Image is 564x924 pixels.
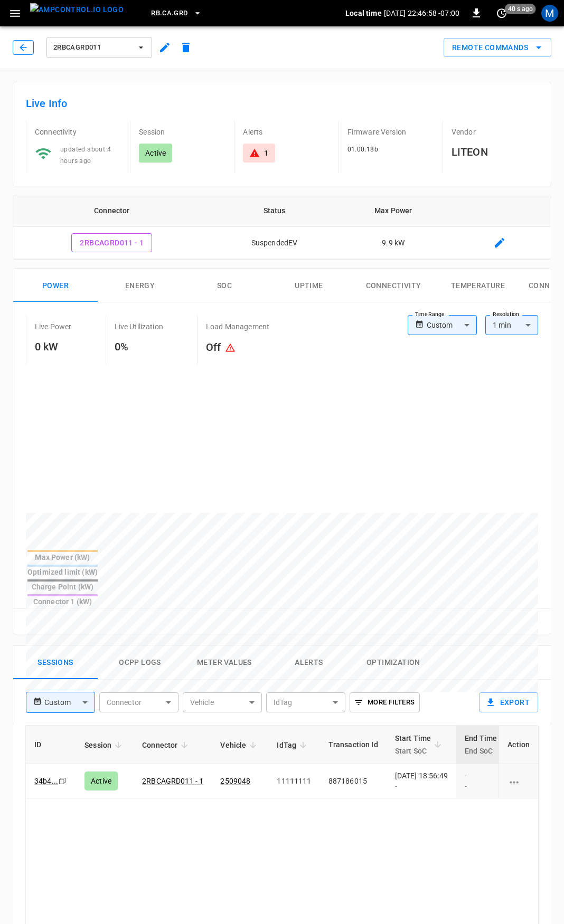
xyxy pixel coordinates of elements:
[26,726,76,764] th: ID
[30,3,124,16] img: ampcontrol.io logo
[444,38,551,58] div: remote commands options
[13,269,98,302] button: Power
[35,338,72,355] h6: 0 kW
[351,646,436,680] button: Optimization
[338,227,448,260] td: 9.9 kW
[493,310,519,319] label: Resolution
[345,8,382,18] p: Local time
[541,5,558,22] div: profile-icon
[60,146,111,165] span: updated about 4 hours ago
[384,8,459,18] p: [DATE] 22:46:58 -07:00
[53,42,131,54] span: 2RBCAGRD011
[465,745,497,757] p: End SoC
[220,739,260,751] span: Vehicle
[13,195,551,260] table: connector table
[505,4,536,14] span: 40 s ago
[151,7,187,20] span: RB.CA.GRD
[221,338,240,358] button: Existing capacity schedules won’t take effect because Load Management is turned off. To activate ...
[243,127,330,137] p: Alerts
[145,148,166,158] p: Active
[115,321,163,332] p: Live Utilization
[211,227,339,260] td: SuspendedEV
[44,692,95,712] div: Custom
[427,315,477,335] div: Custom
[444,38,551,58] button: Remote Commands
[13,646,98,680] button: Sessions
[142,739,191,751] span: Connector
[485,315,538,335] div: 1 min
[98,269,182,302] button: Energy
[479,692,538,712] button: Export
[35,321,72,332] p: Live Power
[493,5,510,22] button: set refresh interval
[206,321,269,332] p: Load Management
[507,776,530,786] div: charging session options
[347,146,379,153] span: 01.00.18b
[267,646,351,680] button: Alerts
[452,127,538,137] p: Vendor
[46,37,152,58] button: 2RBCAGRD011
[35,127,121,137] p: Connectivity
[395,732,431,757] div: Start Time
[465,732,497,757] div: End Time
[139,127,225,137] p: Session
[115,338,163,355] h6: 0%
[71,233,152,253] button: 2RBCAGRD011 - 1
[264,148,268,158] div: 1
[499,726,538,764] th: Action
[182,269,267,302] button: SOC
[320,726,387,764] th: Transaction Id
[351,269,436,302] button: Connectivity
[452,144,538,160] h6: LITEON
[211,195,339,227] th: Status
[277,739,310,751] span: IdTag
[182,646,267,680] button: Meter Values
[395,732,445,757] span: Start TimeStart SoC
[395,745,431,757] p: Start SoC
[350,692,420,712] button: More Filters
[147,3,205,24] button: RB.CA.GRD
[98,646,182,680] button: Ocpp logs
[436,269,520,302] button: Temperature
[267,269,351,302] button: Uptime
[465,732,511,757] span: End TimeEnd SoC
[206,338,269,358] h6: Off
[13,195,211,227] th: Connector
[26,95,538,112] h6: Live Info
[338,195,448,227] th: Max Power
[84,739,125,751] span: Session
[347,127,434,137] p: Firmware Version
[415,310,445,319] label: Time Range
